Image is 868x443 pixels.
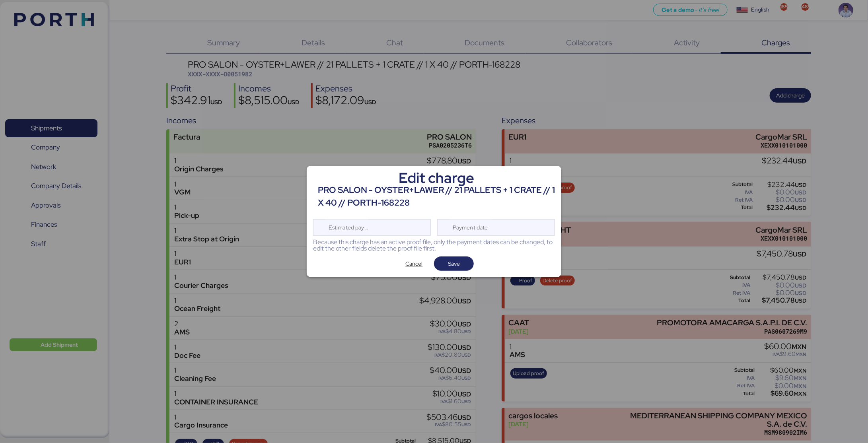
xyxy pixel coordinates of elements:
button: Cancel [394,256,434,271]
div: Edit charge [318,172,555,184]
span: Cancel [406,259,423,268]
div: Because this charge has an active proof file, only the payment dates can be changed, to edit the ... [313,239,555,252]
span: Save [448,259,460,268]
button: Save [434,256,474,271]
div: PRO SALON - OYSTER+LAWER // 21 PALLETS + 1 CRATE // 1 X 40 // PORTH-168228 [318,184,555,210]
